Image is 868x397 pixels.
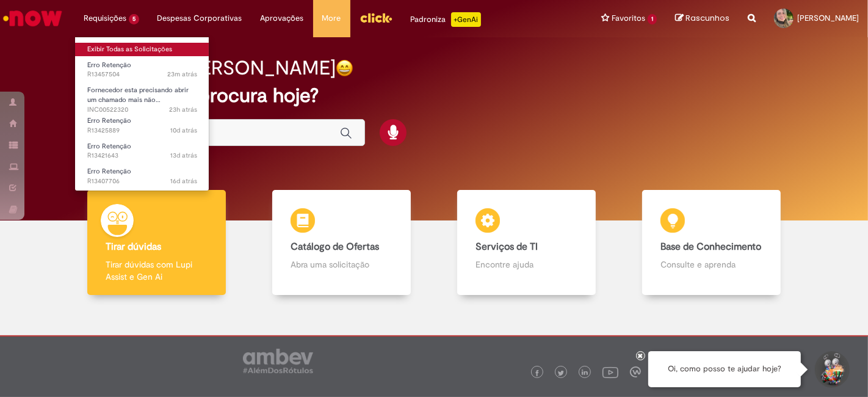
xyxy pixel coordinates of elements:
[797,13,859,23] span: [PERSON_NAME]
[360,9,392,27] img: click_logo_yellow_360x200.png
[87,167,131,176] span: Erro Retenção
[648,351,801,387] div: Oi, como posso te ajudar hoje?
[612,12,645,24] span: Favoritos
[75,43,209,56] a: Exibir Todas as Solicitações
[1,6,64,31] img: ServiceNow
[87,177,197,186] span: R13407706
[170,126,197,135] time: 18/08/2025 16:42:37
[660,258,763,271] p: Consulte e aprenda
[87,142,131,151] span: Erro Retenção
[75,140,209,162] a: Aberto R13421643 : Erro Retenção
[87,116,131,125] span: Erro Retenção
[558,370,564,376] img: logo_footer_twitter.png
[243,349,313,373] img: logo_footer_ambev_rotulo_gray.png
[74,37,209,191] ul: Requisições
[87,151,197,161] span: R13421643
[602,364,618,380] img: logo_footer_youtube.png
[167,70,197,79] time: 28/08/2025 12:10:39
[685,12,729,24] span: Rascunhos
[170,151,197,160] span: 13d atrás
[322,12,341,24] span: More
[291,258,393,271] p: Abra uma solicitação
[434,190,619,296] a: Serviços de TI Encontre ajuda
[648,14,657,24] span: 1
[170,126,197,135] span: 10d atrás
[249,190,434,296] a: Catálogo de Ofertas Abra uma solicitação
[87,126,197,136] span: R13425889
[89,85,779,106] h2: O que você procura hoje?
[169,105,197,114] time: 27/08/2025 13:25:02
[170,177,197,186] time: 13/08/2025 09:38:14
[129,14,139,24] span: 5
[534,370,540,376] img: logo_footer_facebook.png
[476,241,538,253] b: Serviços de TI
[660,241,761,253] b: Base de Conhecimento
[261,12,304,24] span: Aprovações
[75,59,209,81] a: Aberto R13457504 : Erro Retenção
[87,86,189,104] span: Fornecedor esta precisando abrir um chamado mais não…
[89,57,336,79] h2: Boa tarde, [PERSON_NAME]
[87,70,197,79] span: R13457504
[75,84,209,110] a: Aberto INC00522320 : Fornecedor esta precisando abrir um chamado mais não consegue acesso ao NOW.
[169,105,197,114] span: 23h atrás
[813,351,850,388] button: Iniciar Conversa de Suporte
[157,12,242,24] span: Despesas Corporativas
[336,59,353,77] img: happy-face.png
[675,13,729,24] a: Rascunhos
[75,114,209,137] a: Aberto R13425889 : Erro Retenção
[106,258,208,283] p: Tirar dúvidas com Lupi Assist e Gen Ai
[87,105,197,115] span: INC00522320
[64,190,249,296] a: Tirar dúvidas Tirar dúvidas com Lupi Assist e Gen Ai
[75,165,209,188] a: Aberto R13407706 : Erro Retenção
[451,12,481,27] p: +GenAi
[630,366,641,377] img: logo_footer_workplace.png
[476,258,578,271] p: Encontre ajuda
[106,241,161,253] b: Tirar dúvidas
[291,241,379,253] b: Catálogo de Ofertas
[619,190,804,296] a: Base de Conhecimento Consulte e aprenda
[411,12,481,27] div: Padroniza
[170,177,197,186] span: 16d atrás
[170,151,197,160] time: 15/08/2025 16:16:56
[582,370,588,377] img: logo_footer_linkedin.png
[84,12,126,24] span: Requisições
[87,60,131,70] span: Erro Retenção
[167,70,197,79] span: 23m atrás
